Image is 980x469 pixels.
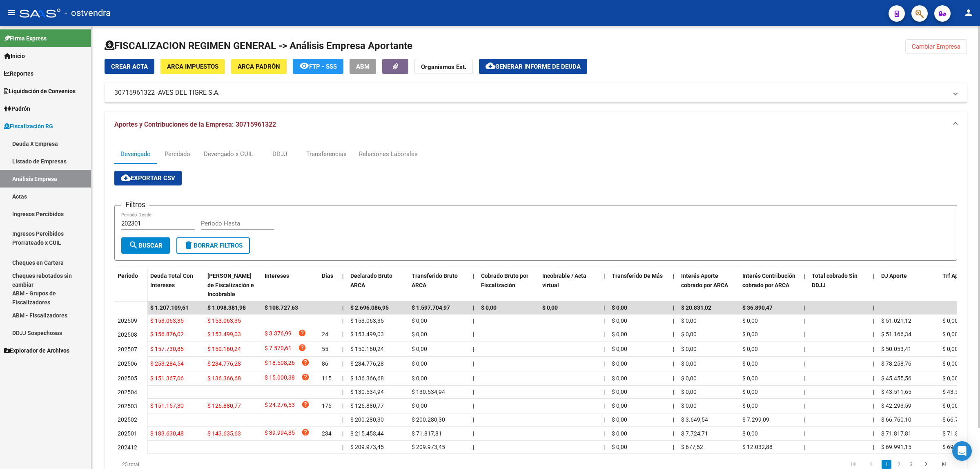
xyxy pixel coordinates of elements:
[473,346,474,352] span: |
[881,416,911,423] span: $ 66.760,10
[604,360,605,367] span: |
[65,4,111,22] span: - ostvendra
[150,304,189,311] span: $ 1.207.109,61
[150,331,184,337] span: $ 156.876,02
[184,242,243,249] span: Borrar Filtros
[129,240,138,250] mat-icon: search
[121,174,175,182] span: Exportar CSV
[207,304,246,311] span: $ 1.098.381,98
[681,416,708,423] span: $ 3.649,54
[356,63,370,70] span: ABM
[118,331,137,338] span: 202508
[118,430,137,437] span: 202501
[881,402,911,409] span: $ 42.293,59
[4,69,33,78] span: Reportes
[342,416,343,423] span: |
[912,43,960,50] span: Cambiar Empresa
[612,402,627,409] span: $ 0,00
[742,402,758,409] span: $ 0,00
[604,272,605,279] span: |
[742,304,773,311] span: $ 36.890,47
[681,360,697,367] span: $ 0,00
[207,346,241,352] span: $ 150.160,24
[681,317,697,324] span: $ 0,00
[673,416,674,423] span: |
[350,402,384,409] span: $ 126.880,77
[600,267,608,303] datatable-header-cell: |
[350,272,392,288] span: Declarado Bruto ARCA
[207,375,241,382] span: $ 136.366,68
[804,402,805,409] span: |
[873,272,875,279] span: |
[742,346,758,352] span: $ 0,00
[473,304,474,311] span: |
[207,360,241,367] span: $ 234.776,28
[873,402,874,409] span: |
[473,402,474,409] span: |
[114,267,147,301] datatable-header-cell: Período
[952,441,972,461] div: Open Intercom Messenger
[804,360,805,367] span: |
[4,346,69,355] span: Explorador de Archivos
[495,63,581,70] span: Generar informe de deuda
[881,375,911,382] span: $ 45.455,56
[673,272,675,279] span: |
[964,8,973,18] mat-icon: person
[414,59,473,74] button: Organismos Ext.
[873,346,874,352] span: |
[942,416,973,423] span: $ 66.760,10
[165,150,190,159] div: Percibido
[673,375,674,382] span: |
[473,389,474,395] span: |
[742,317,758,324] span: $ 0,00
[942,402,958,409] span: $ 0,00
[150,272,193,288] span: Deuda Total Con Intereses
[804,304,805,311] span: |
[412,416,445,423] span: $ 200.280,30
[105,83,967,103] mat-expansion-panel-header: 30715961322 -AVES DEL TIGRE S.A.
[342,430,343,437] span: |
[873,416,874,423] span: |
[322,331,328,337] span: 24
[673,360,674,367] span: |
[322,346,328,352] span: 55
[804,416,805,423] span: |
[881,360,911,367] span: $ 78.258,76
[612,360,627,367] span: $ 0,00
[412,402,427,409] span: $ 0,00
[150,375,184,382] span: $ 151.367,06
[473,331,474,337] span: |
[681,304,711,311] span: $ 20.831,02
[742,375,758,382] span: $ 0,00
[742,360,758,367] span: $ 0,00
[350,430,384,437] span: $ 215.453,44
[342,304,344,311] span: |
[473,416,474,423] span: |
[481,304,497,311] span: $ 0,00
[118,272,138,279] span: Período
[412,389,445,395] span: $ 130.534,94
[612,331,627,337] span: $ 0,00
[118,360,137,367] span: 202506
[350,360,384,367] span: $ 234.776,28
[612,346,627,352] span: $ 0,00
[942,389,973,395] span: $ 43.511,65
[873,375,874,382] span: |
[412,331,427,337] span: $ 0,00
[118,346,137,353] span: 202507
[870,267,878,303] datatable-header-cell: |
[184,240,194,250] mat-icon: delete
[942,272,969,279] span: Trf Aporte
[542,272,586,288] span: Incobrable / Acta virtual
[942,346,958,352] span: $ 0,00
[942,331,958,337] span: $ 0,00
[350,304,389,311] span: $ 2.696.086,95
[147,267,204,303] datatable-header-cell: Deuda Total Con Intereses
[473,430,474,437] span: |
[673,346,674,352] span: |
[412,304,450,311] span: $ 1.597.704,97
[350,346,384,352] span: $ 150.160,24
[118,403,137,409] span: 202503
[301,400,310,409] i: help
[118,444,137,451] span: 202412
